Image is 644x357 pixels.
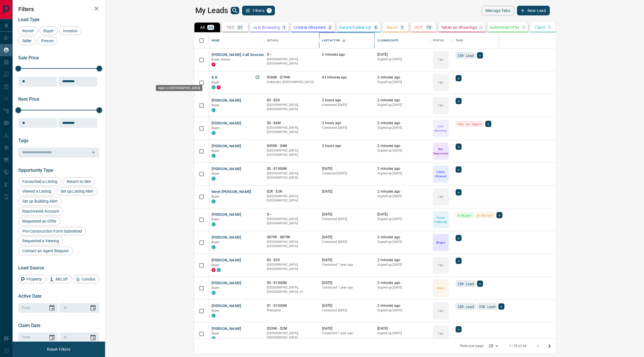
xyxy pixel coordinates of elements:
[18,27,38,35] div: Renter
[456,144,462,150] div: +
[212,177,216,181] div: condos.ca
[264,33,319,49] div: Details
[212,80,220,84] span: Buyer
[267,281,317,285] p: $0 - $1000M
[200,25,205,29] p: All
[46,302,58,314] button: Choose date
[267,52,317,57] p: $---
[322,52,372,57] p: 6 minutes ago
[212,314,216,318] div: condos.ca
[433,215,448,224] p: Future Follow Up
[377,75,427,80] p: 2 minutes ago
[456,326,462,332] div: +
[438,195,443,199] p: TBD
[267,326,317,331] p: $539K - $2M
[39,39,56,43] span: Precon
[293,25,325,29] p: Criteria Obtained
[458,75,460,81] span: +
[267,126,317,134] p: [GEOGRAPHIC_DATA], [GEOGRAPHIC_DATA]
[253,25,280,29] p: Just Browsing
[59,27,82,35] div: Investor
[267,263,317,271] p: [GEOGRAPHIC_DATA], [GEOGRAPHIC_DATA]
[498,212,500,218] span: +
[377,285,427,290] p: Signed up [DATE]
[212,62,216,66] div: property.ca
[458,53,474,58] span: ISR Lead
[267,240,317,249] p: [GEOGRAPHIC_DATA], [GEOGRAPHIC_DATA]
[438,309,443,313] p: TBD
[20,239,61,243] span: Requested a Viewing
[377,331,427,336] p: Signed up [DATE]
[458,167,460,172] span: +
[377,103,427,107] p: Signed up [DATE]
[477,52,483,59] div: +
[267,57,317,66] p: [GEOGRAPHIC_DATA], [GEOGRAPHIC_DATA]
[430,33,453,49] div: Status
[212,281,241,286] button: [PERSON_NAME]
[322,103,372,107] p: Contacted [DATE]
[322,75,372,80] p: 43 minutes ago
[18,37,36,45] div: Seller
[18,217,61,225] div: Requested an Offer
[212,258,241,263] button: [PERSON_NAME]
[267,171,317,180] p: [GEOGRAPHIC_DATA], [GEOGRAPHIC_DATA]
[441,25,477,29] p: Taken on Showings
[212,309,220,312] span: Buyer
[479,304,495,309] span: ISR Lead
[377,98,427,103] p: 2 minutes ago
[456,235,462,241] div: +
[267,9,271,13] span: 1
[377,33,398,49] div: Claimed Date
[414,25,423,29] p: HOT
[212,336,216,340] div: condos.ca
[456,75,462,81] div: +
[322,258,372,263] p: [DATE]
[267,80,317,84] p: Etobicoke, [GEOGRAPHIC_DATA]
[436,240,445,245] p: Bogus
[377,308,427,313] p: Signed up [DATE]
[209,33,264,49] div: Name
[212,131,216,135] div: condos.ca
[212,263,220,267] span: Buyer
[477,212,493,218] span: B-Renter
[322,126,372,130] p: Contacted [DATE]
[377,80,427,84] p: Signed up [DATE]
[20,219,59,223] span: Requested an Offer
[500,304,502,309] span: +
[456,166,462,173] div: +
[322,263,372,267] p: Contacted 1 year ago
[377,194,427,199] p: Signed up [DATE]
[212,189,251,195] button: Meet [PERSON_NAME]
[212,85,216,89] div: condos.ca
[456,98,462,104] div: +
[535,25,545,29] p: Client
[329,25,331,29] p: 2
[54,277,70,281] span: MrLoft
[485,121,491,127] div: +
[20,249,71,253] span: Contact an Agent Request
[212,268,216,272] div: property.ca
[322,235,372,240] p: [DATE]
[212,245,216,249] div: condos.ca
[231,7,239,14] button: search button
[319,33,375,49] div: Last Active
[375,25,377,29] p: 4
[212,326,241,332] button: [PERSON_NAME]
[377,326,427,331] p: [DATE]
[227,25,234,29] p: TBD
[340,37,348,45] button: Sort
[458,98,460,104] span: +
[267,235,317,240] p: $879K - $879K
[212,166,241,172] button: [PERSON_NAME]
[322,121,372,126] p: 3 hours ago
[377,235,427,240] p: 2 minutes ago
[37,37,58,45] div: Precon
[57,187,98,195] div: Set up Listing Alert
[482,6,514,15] button: Manage Tabs
[212,172,220,176] span: Buyer
[212,103,220,107] span: Buyer
[456,258,462,264] div: +
[322,98,372,103] p: 2 hours ago
[517,6,550,15] button: New Lead
[377,52,427,57] p: [DATE]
